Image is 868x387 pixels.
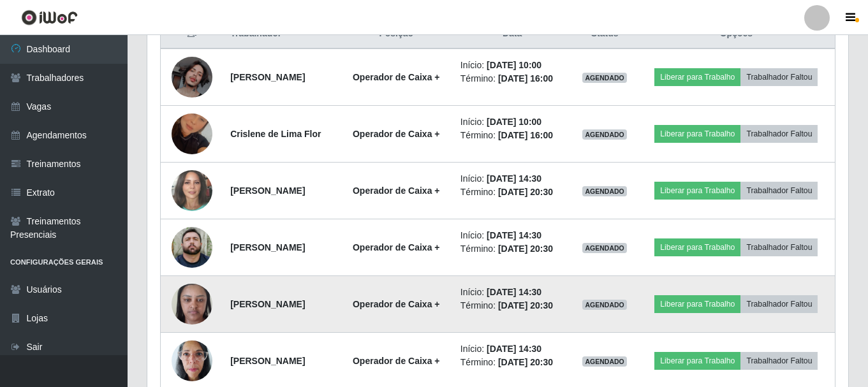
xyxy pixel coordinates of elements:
time: [DATE] 10:00 [487,117,541,127]
time: [DATE] 20:30 [498,244,553,254]
li: Término: [460,299,564,312]
time: [DATE] 14:30 [487,230,541,240]
span: AGENDADO [582,73,627,83]
button: Liberar para Trabalho [654,182,740,200]
li: Início: [460,59,564,72]
li: Início: [460,172,564,186]
span: AGENDADO [582,356,627,367]
button: Trabalhador Faltou [740,125,818,143]
time: [DATE] 14:30 [487,344,541,354]
button: Liberar para Trabalho [654,125,740,143]
li: Início: [460,342,564,356]
strong: [PERSON_NAME] [230,72,305,82]
li: Início: [460,115,564,129]
img: 1710860479647.jpeg [172,98,212,170]
time: [DATE] 10:00 [487,60,541,70]
button: Liberar para Trabalho [654,352,740,370]
button: Liberar para Trabalho [654,68,740,86]
button: Trabalhador Faltou [740,352,818,370]
strong: [PERSON_NAME] [230,186,305,196]
span: AGENDADO [582,243,627,253]
img: 1734430327738.jpeg [172,277,212,331]
li: Término: [460,356,564,369]
time: [DATE] 20:30 [498,357,553,367]
img: 1689966026583.jpeg [172,166,212,215]
span: AGENDADO [582,300,627,310]
img: CoreUI Logo [21,10,78,26]
span: AGENDADO [582,186,627,196]
strong: Operador de Caixa + [353,299,440,309]
time: [DATE] 14:30 [487,287,541,297]
time: [DATE] 20:30 [498,300,553,310]
strong: Operador de Caixa + [353,356,440,366]
li: Início: [460,229,564,242]
img: 1740017452142.jpeg [172,227,212,268]
time: [DATE] 14:30 [487,173,541,184]
button: Trabalhador Faltou [740,68,818,86]
li: Início: [460,286,564,299]
img: 1697220475229.jpeg [172,57,212,98]
button: Trabalhador Faltou [740,182,818,200]
button: Trabalhador Faltou [740,295,818,313]
strong: [PERSON_NAME] [230,242,305,252]
time: [DATE] 16:00 [498,130,553,140]
li: Término: [460,242,564,256]
strong: Operador de Caixa + [353,186,440,196]
span: AGENDADO [582,129,627,140]
strong: Operador de Caixa + [353,72,440,82]
li: Término: [460,72,564,85]
time: [DATE] 20:30 [498,187,553,197]
li: Término: [460,129,564,142]
time: [DATE] 16:00 [498,73,553,84]
strong: [PERSON_NAME] [230,299,305,309]
strong: Operador de Caixa + [353,242,440,252]
li: Término: [460,186,564,199]
strong: [PERSON_NAME] [230,356,305,366]
strong: Crislene de Lima Flor [230,129,321,139]
button: Trabalhador Faltou [740,238,818,256]
button: Liberar para Trabalho [654,295,740,313]
button: Liberar para Trabalho [654,238,740,256]
strong: Operador de Caixa + [353,129,440,139]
